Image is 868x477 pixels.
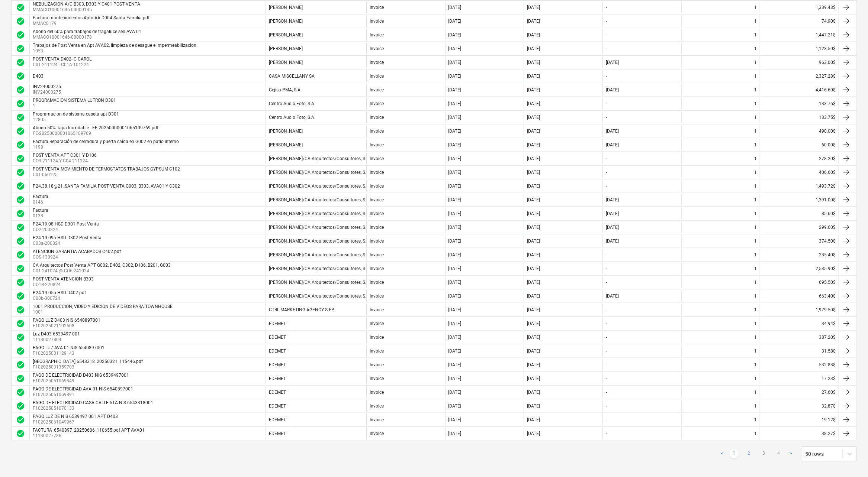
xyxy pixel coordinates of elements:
[370,266,384,271] div: Invoice
[269,87,302,93] div: Cejisa PMA, S.A.
[269,32,303,38] div: [PERSON_NAME]
[16,3,25,12] span: check_circle
[33,20,151,27] p: MMAC0179
[449,321,462,326] div: [DATE]
[16,278,25,287] span: check_circle
[269,184,370,189] div: [PERSON_NAME]/CA Arquitectos/Consultores, S.A.
[606,87,619,93] div: [DATE]
[33,331,80,337] div: Luz D403 6539497 001
[269,74,315,79] div: CASA MISCELLANY SA
[754,32,757,38] div: 1
[16,292,25,301] span: check_circle
[606,170,607,175] div: -
[16,113,25,122] span: check_circle
[370,321,384,326] div: Invoice
[33,29,141,34] div: Abono del 60% para trabajos de tragaluce sen AVA 01
[370,115,384,120] div: Invoice
[370,156,384,161] div: Invoice
[16,99,25,108] span: check_circle
[33,254,122,260] p: COS-130924
[370,197,384,202] div: Invoice
[33,172,181,178] p: C01-060125
[760,153,839,165] div: 278.20$
[269,142,303,147] div: [PERSON_NAME]
[745,450,753,458] a: Page 2
[449,280,462,285] div: [DATE]
[449,19,462,24] div: [DATE]
[754,5,757,10] div: 1
[33,240,103,247] p: C03a-200824
[269,307,334,312] div: CTRL MARKETING AGENCY S EP
[760,345,839,357] div: 31.58$
[527,46,540,51] div: [DATE]
[33,153,97,158] div: POST VENTA APT C301 Y D106
[33,7,142,13] p: MMACO10001646-00000135
[370,74,384,79] div: Invoice
[527,211,540,216] div: [DATE]
[16,154,25,163] span: check_circle
[760,43,839,55] div: 1,123.50$
[269,19,303,24] div: [PERSON_NAME]
[606,307,607,312] div: -
[370,170,384,175] div: Invoice
[16,209,25,218] div: Invoice was approved
[16,319,25,328] div: Invoice was approved
[33,337,81,343] p: 11130027804
[33,43,197,48] div: Trabajos de Post Venta en Apt AVA02, limpieza de desague e impermeabilizacion.
[527,101,540,106] div: [DATE]
[33,276,94,282] div: POST VENTA ATENCION B303
[33,290,86,295] div: P24.19.05b HSD D402.pdf
[269,101,315,106] div: Centro Audio Foto, S.A.
[606,225,619,230] div: [DATE]
[449,46,462,51] div: [DATE]
[16,3,25,12] div: Invoice was approved
[606,335,607,340] div: -
[760,276,839,288] div: 695.50$
[33,34,143,40] p: MMACO10001646-00000178
[16,333,25,342] span: check_circle
[606,19,607,24] div: -
[527,60,540,65] div: [DATE]
[269,156,370,161] div: [PERSON_NAME]/CA Arquitectos/Consultores, S.A.
[527,225,540,230] div: [DATE]
[16,250,25,259] span: check_circle
[370,293,384,299] div: Invoice
[16,347,25,356] span: check_circle
[449,101,462,106] div: [DATE]
[269,115,315,120] div: Centro Audio Foto, S.A.
[33,74,44,79] div: D403
[760,373,839,384] div: 17.23$
[449,225,462,230] div: [DATE]
[760,139,839,151] div: 60.00$
[449,348,462,354] div: [DATE]
[269,5,303,10] div: [PERSON_NAME]
[760,386,839,398] div: 27.60$
[760,1,839,13] div: 1,339.43$
[527,115,540,120] div: [DATE]
[269,238,370,244] div: [PERSON_NAME]/CA Arquitectos/Consultores, S.A.
[16,127,25,136] span: check_circle
[269,46,303,51] div: [PERSON_NAME]
[16,85,25,94] div: Invoice was approved
[370,101,384,106] div: Invoice
[760,180,839,192] div: 1,493.72$
[16,30,25,39] div: Invoice was approved
[16,58,25,67] span: check_circle
[16,264,25,273] div: Invoice was approved
[269,170,370,175] div: [PERSON_NAME]/CA Arquitectos/Consultores, S.A.
[449,238,462,244] div: [DATE]
[754,156,757,161] div: 1
[269,129,303,134] div: [PERSON_NAME]
[269,225,370,230] div: [PERSON_NAME]/CA Arquitectos/Consultores, S.A.
[370,5,384,10] div: Invoice
[760,414,839,426] div: 19.12$
[16,223,25,232] span: check_circle
[16,292,25,301] div: Invoice was approved
[527,266,540,271] div: [DATE]
[16,44,25,53] div: Invoice was approved
[754,252,757,257] div: 1
[33,184,180,189] div: P24.38.18@21_SANTA FAMILIA POST VENTA G003, B303, AVA01 Y C302
[33,350,106,357] p: F102025031129143
[606,74,607,79] div: -
[33,268,172,274] p: C01-241024 @ CO6-241024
